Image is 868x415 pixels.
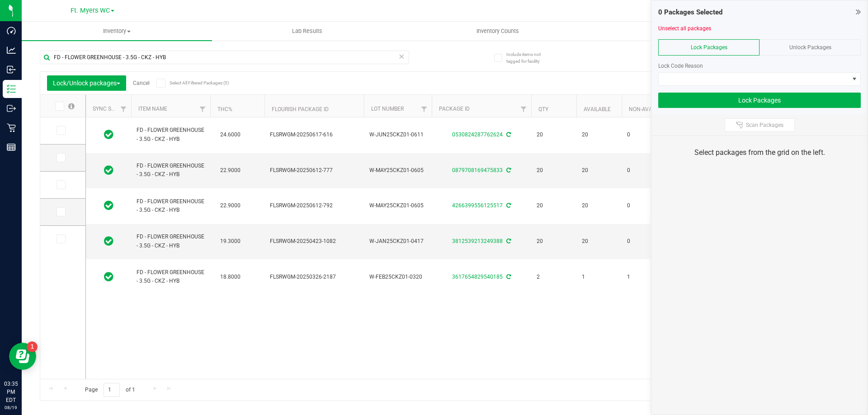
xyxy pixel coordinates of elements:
[104,164,113,177] span: In Sync
[417,102,432,117] a: Filter
[137,233,205,250] span: FD - FLOWER GREENHOUSE - 3.5G - CKZ - HYB
[627,237,661,246] span: 0
[104,235,113,247] span: In Sync
[746,121,783,129] span: Scan Packages
[212,22,402,41] a: Lab Results
[505,202,511,209] span: Sync from Compliance System
[439,106,470,112] a: Package ID
[402,22,593,41] a: Inventory Counts
[116,102,131,117] a: Filter
[663,147,856,158] div: Select packages from the grid on the left.
[216,235,245,248] span: 19.3000
[505,274,511,280] span: Sync from Compliance System
[104,199,113,212] span: In Sync
[270,131,359,139] span: FLSRWGM-20250617-616
[216,199,245,212] span: 22.9000
[77,383,142,397] span: Page of 1
[7,84,16,93] inline-svg: Inventory
[217,106,232,112] a: THC%
[137,268,205,285] span: FD - FLOWER GREENHOUSE - 3.5G - CKZ - HYB
[68,103,75,109] span: Select all records on this page
[452,202,503,209] a: 4266399556125517
[137,197,205,214] span: FD - FLOWER GREENHOUSE - 3.5G - CKZ - HYB
[537,201,571,210] span: 20
[22,22,212,41] a: Inventory
[104,128,113,141] span: In Sync
[369,201,426,210] span: W-MAY25CKZ01-0605
[4,380,18,404] p: 03:35 PM EDT
[452,238,503,244] a: 3812539213249388
[538,106,548,112] a: Qty
[270,237,359,246] span: FLSRWGM-20250423-1082
[272,106,329,112] a: Flourish Package ID
[4,404,18,411] p: 08/19
[270,201,359,210] span: FLSRWGM-20250612-792
[93,106,127,112] a: Sync Status
[170,80,215,85] span: Select All Filtered Packages (5)
[369,237,426,246] span: W-JAN25CKZ01-0417
[582,131,616,139] span: 20
[137,162,205,179] span: FD - FLOWER GREENHOUSE - 3.5G - CKZ - HYB
[537,237,571,246] span: 20
[280,27,335,35] span: Lab Results
[371,106,404,112] a: Lot Number
[104,383,120,397] input: 1
[47,75,126,91] button: Lock/Unlock packages
[452,274,503,280] a: 3617654829540185
[7,26,16,35] inline-svg: Dashboard
[725,118,795,132] button: Scan Packages
[505,238,511,244] span: Sync from Compliance System
[398,51,405,62] span: Clear
[270,273,359,281] span: FLSRWGM-20250326-2187
[452,167,503,173] a: 0879708169475833
[537,166,571,175] span: 20
[9,343,36,370] iframe: Resource center
[53,79,120,87] span: Lock/Unlock packages
[138,106,167,112] a: Item Name
[7,65,16,74] inline-svg: Inbound
[537,273,571,281] span: 2
[216,128,245,141] span: 24.6000
[506,51,552,65] span: Include items not tagged for facility
[789,44,831,51] span: Unlock Packages
[658,25,711,32] a: Unselect all packages
[27,341,38,352] iframe: Resource center unread badge
[452,131,503,138] a: 0530824287762624
[658,63,703,69] span: Lock Code Reason
[270,166,359,175] span: FLSRWGM-20250612-777
[537,131,571,139] span: 20
[369,131,426,139] span: W-JUN25CKZ01-0611
[691,44,727,51] span: Lock Packages
[584,106,611,112] a: Available
[629,106,669,112] a: Non-Available
[195,102,210,117] a: Filter
[658,93,861,108] button: Lock Packages
[582,166,616,175] span: 20
[7,104,16,113] inline-svg: Outbound
[216,270,245,284] span: 18.8000
[464,27,531,35] span: Inventory Counts
[505,131,511,138] span: Sync from Compliance System
[71,7,110,14] span: Ft. Myers WC
[505,167,511,173] span: Sync from Compliance System
[40,51,409,64] input: Search Package ID, Item Name, SKU, Lot or Part Number...
[582,273,616,281] span: 1
[7,143,16,152] inline-svg: Reports
[582,201,616,210] span: 20
[7,123,16,132] inline-svg: Retail
[133,80,150,86] a: Cancel
[369,166,426,175] span: W-MAY25CKZ01-0605
[369,273,426,281] span: W-FEB25CKZ01-0320
[104,270,113,283] span: In Sync
[7,46,16,55] inline-svg: Analytics
[627,273,661,281] span: 1
[22,27,212,35] span: Inventory
[627,166,661,175] span: 0
[216,164,245,177] span: 22.9000
[627,131,661,139] span: 0
[516,102,531,117] a: Filter
[582,237,616,246] span: 20
[137,126,205,143] span: FD - FLOWER GREENHOUSE - 3.5G - CKZ - HYB
[627,201,661,210] span: 0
